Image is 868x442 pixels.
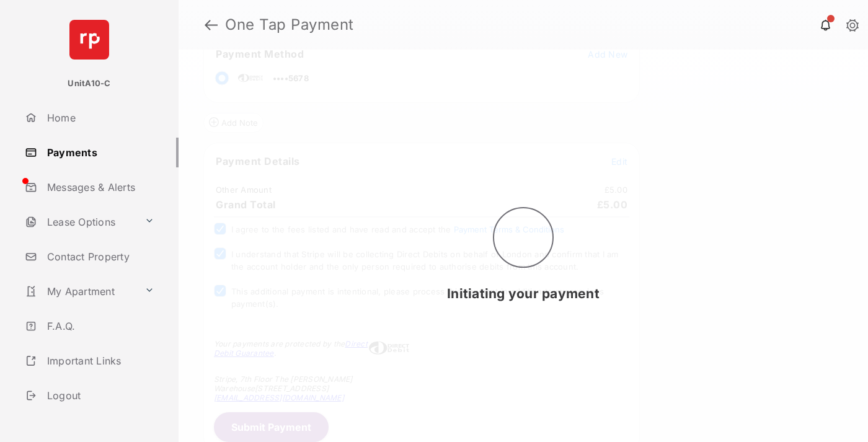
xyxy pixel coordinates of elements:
[20,138,179,167] a: Payments
[20,346,159,376] a: Important Links
[20,242,179,272] a: Contact Property
[225,17,354,32] strong: One Tap Payment
[20,276,139,306] a: My Apartment
[69,20,109,60] img: svg+xml;base64,PHN2ZyB4bWxucz0iaHR0cDovL3d3dy53My5vcmcvMjAwMC9zdmciIHdpZHRoPSI2NCIgaGVpZ2h0PSI2NC...
[20,311,179,341] a: F.A.Q.
[20,172,179,202] a: Messages & Alerts
[20,207,139,237] a: Lease Options
[20,381,179,410] a: Logout
[447,286,600,301] span: Initiating your payment
[68,77,110,90] p: UnitA10-C
[20,103,179,133] a: Home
